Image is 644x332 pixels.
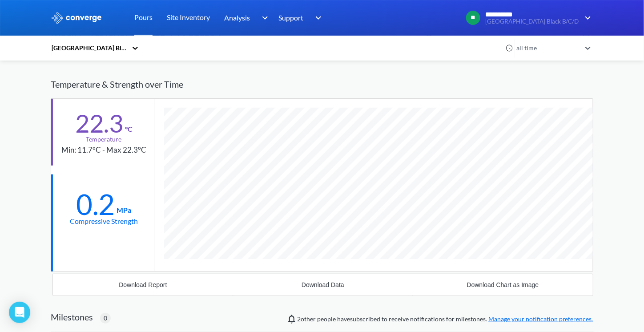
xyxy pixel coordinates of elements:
button: Download Data [233,274,413,296]
img: logo_ewhite.svg [51,12,102,24]
div: Compressive Strength [70,215,138,227]
div: Download Report [119,281,167,288]
span: 0 [104,313,107,323]
h2: Milestones [51,312,93,322]
div: 0.2 [76,193,115,215]
a: Manage your notification preferences. [488,315,593,323]
img: downArrow.svg [256,12,270,23]
button: Download Report [53,274,233,296]
div: [GEOGRAPHIC_DATA] Black B/C/D [51,43,127,53]
button: Download Chart as Image [413,274,593,296]
img: downArrow.svg [579,12,593,23]
span: Support [278,12,303,23]
span: people have subscribed to receive notifications for milestones. [297,314,593,324]
div: Download Chart as Image [467,281,539,288]
div: Temperature [86,134,122,144]
span: Analysis [224,12,250,23]
img: downArrow.svg [310,12,324,23]
div: 22.3 [75,112,123,134]
span: [GEOGRAPHIC_DATA] Black B/C/D [485,18,579,25]
span: Matthew G Gilliver, Victor Palade [297,315,316,323]
div: all time [514,43,581,53]
div: Temperature & Strength over Time [51,70,593,98]
div: Open Intercom Messenger [9,302,30,323]
img: icon-clock.svg [506,44,514,52]
div: Download Data [302,281,344,288]
div: Min: 11.7°C - Max 22.3°C [61,144,146,156]
img: notifications-icon.svg [286,314,297,324]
